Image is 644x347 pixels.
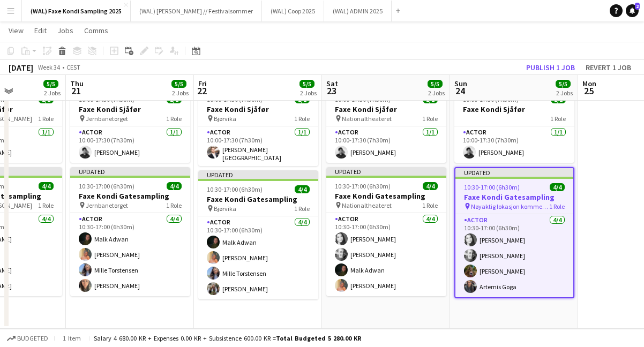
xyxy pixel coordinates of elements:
[455,168,573,177] div: Updated
[214,115,236,123] span: Bjørvika
[57,26,73,35] span: Jobs
[70,126,190,163] app-card-role: Actor1/110:00-17:30 (7h30m)[PERSON_NAME]
[44,89,61,97] div: 2 Jobs
[326,191,446,201] h3: Faxe Kondi Gatesampling
[167,182,182,190] span: 4/4
[276,334,361,342] span: Total Budgeted 5 280.00 KR
[422,115,438,123] span: 1 Role
[423,182,438,190] span: 4/4
[326,126,446,163] app-card-role: Actor1/110:00-17:30 (7h30m)[PERSON_NAME]
[454,104,574,114] h3: Faxe Kondi Sjåfør
[70,104,190,114] h3: Faxe Kondi Sjåfør
[326,213,446,296] app-card-role: Actor4/410:30-17:00 (6h30m)[PERSON_NAME][PERSON_NAME]Malk Adwan[PERSON_NAME]
[84,26,108,35] span: Comms
[581,61,635,74] button: Revert 1 job
[207,185,263,193] span: 10:30-17:00 (6h30m)
[70,167,190,296] app-job-card: Updated10:30-17:00 (6h30m)4/4Faxe Kondi Gatesampling Jernbanetorget1 RoleActor4/410:30-17:00 (6h3...
[335,182,391,190] span: 10:30-17:00 (6h30m)
[171,80,186,88] span: 5/5
[172,89,189,97] div: 2 Jobs
[581,85,596,97] span: 25
[453,85,467,97] span: 24
[454,79,467,88] span: Sun
[198,126,318,166] app-card-role: Actor1/110:00-17:30 (7h30m)[PERSON_NAME][GEOGRAPHIC_DATA]
[30,24,51,37] a: Edit
[214,205,236,213] span: Bjørvika
[455,192,573,202] h3: Faxe Kondi Gatesampling
[166,201,182,209] span: 1 Role
[197,85,207,97] span: 22
[295,185,310,193] span: 4/4
[454,126,574,163] app-card-role: Actor1/110:00-17:30 (7h30m)[PERSON_NAME]
[70,191,190,201] h3: Faxe Kondi Gatesampling
[326,80,446,163] app-job-card: Updated10:00-17:30 (7h30m)1/1Faxe Kondi Sjåfør Nationaltheateret1 RoleActor1/110:00-17:30 (7h30m)...
[86,201,128,209] span: Jernbanetorget
[326,167,446,176] div: Updated
[342,201,392,209] span: Nationaltheateret
[294,205,310,213] span: 1 Role
[428,89,445,97] div: 2 Jobs
[464,183,520,191] span: 10:30-17:00 (6h30m)
[198,170,318,299] app-job-card: Updated10:30-17:00 (6h30m)4/4Faxe Kondi Gatesampling Bjørvika1 RoleActor4/410:30-17:00 (6h30m)Mal...
[70,80,190,163] app-job-card: Updated10:00-17:30 (7h30m)1/1Faxe Kondi Sjåfør Jernbanetorget1 RoleActor1/110:00-17:30 (7h30m)[PE...
[454,167,574,298] div: Updated10:30-17:00 (6h30m)4/4Faxe Kondi Gatesampling Nøyaktig lokasjon kommer snart1 RoleActor4/4...
[342,115,392,123] span: Nationaltheateret
[582,79,596,88] span: Mon
[80,24,113,37] a: Comms
[198,194,318,204] h3: Faxe Kondi Gatesampling
[9,26,24,35] span: View
[299,80,314,88] span: 5/5
[131,1,262,21] button: (WAL) [PERSON_NAME] // Festivalsommer
[324,1,392,21] button: (WAL) ADMIN 2025
[326,167,446,296] app-job-card: Updated10:30-17:00 (6h30m)4/4Faxe Kondi Gatesampling Nationaltheateret1 RoleActor4/410:30-17:00 (...
[262,1,324,21] button: (WAL) Coop 2025
[522,61,579,74] button: Publish 1 job
[59,334,85,342] span: 1 item
[43,80,58,88] span: 5/5
[556,80,571,88] span: 5/5
[70,213,190,296] app-card-role: Actor4/410:30-17:00 (6h30m)Malk Adwan[PERSON_NAME]Mille Torstensen[PERSON_NAME]
[198,170,318,179] div: Updated
[166,115,182,123] span: 1 Role
[300,89,317,97] div: 2 Jobs
[326,104,446,114] h3: Faxe Kondi Sjåfør
[422,201,438,209] span: 1 Role
[53,24,78,37] a: Jobs
[635,3,640,10] span: 2
[4,24,28,37] a: View
[198,80,318,166] app-job-card: Updated10:00-17:30 (7h30m)1/1Faxe Kondi Sjåfør Bjørvika1 RoleActor1/110:00-17:30 (7h30m)[PERSON_N...
[38,115,54,123] span: 1 Role
[550,183,565,191] span: 4/4
[198,79,207,88] span: Fri
[556,89,573,97] div: 2 Jobs
[549,202,565,210] span: 1 Role
[70,167,190,176] div: Updated
[455,214,573,297] app-card-role: Actor4/410:30-17:00 (6h30m)[PERSON_NAME][PERSON_NAME][PERSON_NAME]Artemis Goga
[326,79,338,88] span: Sat
[471,202,549,210] span: Nøyaktig lokasjon kommer snart
[294,115,310,123] span: 1 Role
[22,1,131,21] button: (WAL) Faxe Kondi Sampling 2025
[550,115,566,123] span: 1 Role
[17,335,48,342] span: Budgeted
[9,62,33,73] div: [DATE]
[66,63,80,71] div: CEST
[35,63,62,71] span: Week 34
[454,80,574,163] app-job-card: Updated10:00-17:30 (7h30m)1/1Faxe Kondi Sjåfør1 RoleActor1/110:00-17:30 (7h30m)[PERSON_NAME]
[5,333,50,344] button: Budgeted
[198,216,318,299] app-card-role: Actor4/410:30-17:00 (6h30m)Malk Adwan[PERSON_NAME]Mille Torstensen[PERSON_NAME]
[626,4,639,17] a: 2
[428,80,443,88] span: 5/5
[34,26,47,35] span: Edit
[94,334,361,342] div: Salary 4 680.00 KR + Expenses 0.00 KR + Subsistence 600.00 KR =
[38,201,54,209] span: 1 Role
[198,104,318,114] h3: Faxe Kondi Sjåfør
[69,85,84,97] span: 21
